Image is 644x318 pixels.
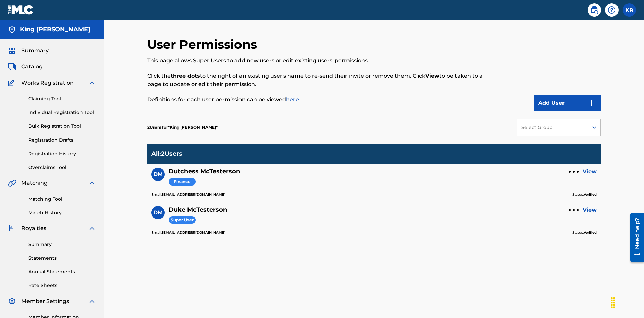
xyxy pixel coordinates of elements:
button: Add User [534,95,601,111]
a: Public Search [588,3,601,17]
span: King McTesterson [168,125,218,130]
iframe: Resource Center [625,210,644,265]
b: Verified [584,230,597,235]
a: Summary [28,241,96,248]
b: [EMAIL_ADDRESS][DOMAIN_NAME] [162,230,226,235]
img: Royalties [8,224,16,232]
span: Summary [21,47,49,55]
a: View [583,168,597,176]
img: help [608,6,616,14]
img: Works Registration [8,79,17,87]
a: Rate Sheets [28,282,96,289]
a: Registration History [28,150,96,157]
p: Email: [151,230,226,236]
span: DM [153,170,163,178]
img: expand [88,79,96,87]
a: CatalogCatalog [8,63,43,71]
img: Member Settings [8,297,16,305]
img: search [590,6,598,14]
h5: Duke McTesterson [169,206,227,214]
p: Status: [572,192,597,198]
span: 2 Users for [147,125,168,130]
a: Statements [28,255,96,262]
img: 9d2ae6d4665cec9f34b9.svg [587,99,595,107]
a: Match History [28,209,96,216]
a: Registration Drafts [28,137,96,144]
p: Email: [151,192,226,198]
a: Annual Statements [28,268,96,275]
span: Member Settings [21,297,69,305]
iframe: Chat Widget [610,286,644,318]
img: Catalog [8,63,16,71]
span: Matching [21,179,48,187]
h2: User Permissions [147,37,260,52]
img: expand [88,179,96,187]
a: View [583,206,597,214]
a: Individual Registration Tool [28,109,96,116]
span: Finance [169,178,196,186]
h5: Dutchess McTesterson [169,168,240,175]
b: Verified [584,192,597,197]
img: Matching [8,179,16,187]
a: Matching Tool [28,196,96,203]
a: here. [286,96,300,103]
a: Overclaims Tool [28,164,96,171]
img: Summary [8,47,16,55]
a: Claiming Tool [28,95,96,102]
div: Drag [608,293,619,313]
span: Royalties [21,224,46,232]
div: Help [605,3,619,17]
p: All : 2 Users [151,150,182,157]
p: Click the to the right of an existing user's name to re-send their invite or remove them. Click t... [147,72,496,88]
a: Bulk Registration Tool [28,123,96,130]
p: This page allows Super Users to add new users or edit existing users' permissions. [147,57,496,65]
strong: View [425,73,439,79]
div: User Menu [623,3,636,17]
p: Status: [572,230,597,236]
span: Works Registration [21,79,74,87]
img: expand [88,297,96,305]
span: Super User [169,216,196,224]
h5: King McTesterson [20,25,90,33]
strong: three dots [171,73,200,79]
p: Definitions for each user permission can be viewed [147,96,496,104]
img: Accounts [8,25,16,34]
div: Select Group [521,124,584,131]
span: DM [153,209,163,217]
b: [EMAIL_ADDRESS][DOMAIN_NAME] [162,192,226,197]
img: MLC Logo [8,5,34,15]
span: Catalog [21,63,43,71]
a: SummarySummary [8,47,49,55]
img: expand [88,224,96,232]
